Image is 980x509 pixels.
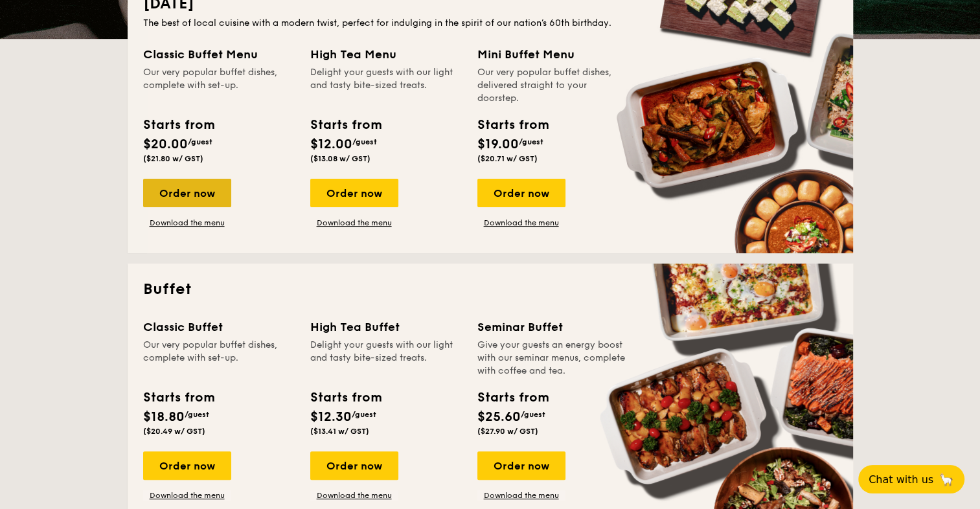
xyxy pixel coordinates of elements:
[143,218,231,228] a: Download the menu
[477,388,548,407] div: Starts from
[477,179,565,207] div: Order now
[477,427,538,436] span: ($27.90 w/ GST)
[143,179,231,207] div: Order now
[143,339,295,378] div: Our very popular buffet dishes, complete with set-up.
[519,137,543,146] span: /guest
[477,409,521,425] span: $25.60
[858,465,964,493] button: Chat with us🦙
[869,473,933,486] span: Chat with us
[352,410,376,419] span: /guest
[143,279,838,300] h2: Buffet
[477,115,548,135] div: Starts from
[310,218,398,228] a: Download the menu
[310,490,398,501] a: Download the menu
[143,115,214,135] div: Starts from
[477,339,629,378] div: Give your guests an energy boost with our seminar menus, complete with coffee and tea.
[143,427,205,436] span: ($20.49 w/ GST)
[310,409,352,425] span: $12.30
[310,154,370,163] span: ($13.08 w/ GST)
[477,45,629,63] div: Mini Buffet Menu
[477,154,538,163] span: ($20.71 w/ GST)
[143,137,188,152] span: $20.00
[310,388,381,407] div: Starts from
[143,388,214,407] div: Starts from
[188,137,212,146] span: /guest
[939,472,954,487] span: 🦙
[310,318,462,336] div: High Tea Buffet
[477,318,629,336] div: Seminar Buffet
[352,137,377,146] span: /guest
[310,179,398,207] div: Order now
[477,490,565,501] a: Download the menu
[310,45,462,63] div: High Tea Menu
[310,427,369,436] span: ($13.41 w/ GST)
[310,451,398,480] div: Order now
[143,318,295,336] div: Classic Buffet
[477,451,565,480] div: Order now
[143,45,295,63] div: Classic Buffet Menu
[143,154,203,163] span: ($21.80 w/ GST)
[310,339,462,378] div: Delight your guests with our light and tasty bite-sized treats.
[143,17,838,30] div: The best of local cuisine with a modern twist, perfect for indulging in the spirit of our nation’...
[477,218,565,228] a: Download the menu
[310,66,462,105] div: Delight your guests with our light and tasty bite-sized treats.
[143,490,231,501] a: Download the menu
[521,410,545,419] span: /guest
[310,137,352,152] span: $12.00
[143,66,295,105] div: Our very popular buffet dishes, complete with set-up.
[477,66,629,105] div: Our very popular buffet dishes, delivered straight to your doorstep.
[185,410,209,419] span: /guest
[143,451,231,480] div: Order now
[477,137,519,152] span: $19.00
[310,115,381,135] div: Starts from
[143,409,185,425] span: $18.80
